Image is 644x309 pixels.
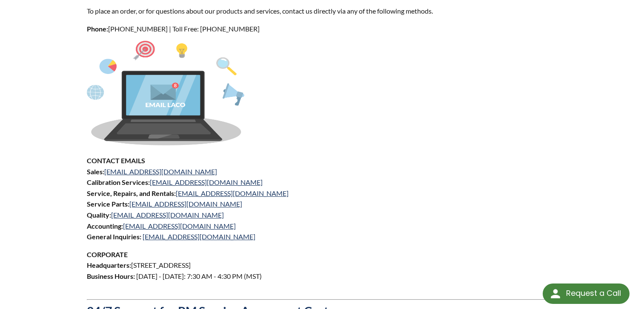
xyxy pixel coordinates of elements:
[111,211,224,219] a: [EMAIL_ADDRESS][DOMAIN_NAME]
[87,249,557,292] p: [STREET_ADDRESS] [DATE] - [DATE]: 7:30 AM - 4:30 PM (MST)
[87,272,135,280] strong: Business Hours:
[87,211,111,219] strong: Quality:
[129,200,242,208] a: [EMAIL_ADDRESS][DOMAIN_NAME]
[566,283,621,303] div: Request a Call
[87,261,131,269] strong: Headquarters:
[87,167,104,176] strong: Sales:
[87,25,108,33] strong: Phone:
[104,167,217,176] a: [EMAIL_ADDRESS][DOMAIN_NAME]
[150,178,263,186] a: [EMAIL_ADDRESS][DOMAIN_NAME]
[143,232,255,241] a: [EMAIL_ADDRESS][DOMAIN_NAME]
[176,189,289,197] a: [EMAIL_ADDRESS][DOMAIN_NAME]
[87,178,150,186] strong: Calibration Services:
[87,222,123,230] strong: Accounting:
[123,222,236,230] a: [EMAIL_ADDRESS][DOMAIN_NAME]
[87,250,128,258] strong: CORPORATE
[543,283,630,304] div: Request a Call
[87,232,141,241] strong: General Inquiries:
[87,41,244,145] img: Asset_1.png
[87,189,176,197] strong: Service, Repairs, and Rentals:
[87,156,145,164] strong: CONTACT EMAILS
[87,23,557,34] p: [PHONE_NUMBER] | Toll Free: [PHONE_NUMBER]
[549,287,562,300] img: round button
[87,200,129,208] strong: Service Parts:
[87,6,557,17] p: To place an order, or for questions about our products and services, contact us directly via any ...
